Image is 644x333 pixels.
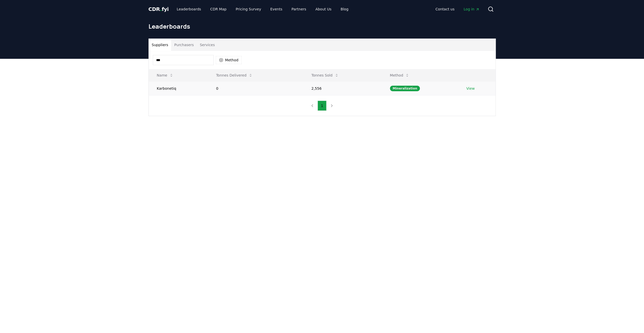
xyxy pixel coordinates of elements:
[466,86,475,91] a: View
[197,39,218,51] button: Services
[212,70,257,80] button: Tonnes Delivered
[206,5,230,14] a: CDR Map
[386,70,414,80] button: Method
[431,5,483,14] nav: Main
[318,101,326,111] button: 1
[266,5,286,14] a: Events
[148,22,496,30] h1: Leaderboards
[303,81,382,95] td: 2,556
[390,86,420,91] div: Mineralization
[311,5,335,14] a: About Us
[459,5,483,14] a: Log in
[337,5,353,14] a: Blog
[431,5,458,14] a: Contact us
[173,5,205,14] a: Leaderboards
[216,56,242,64] button: Method
[148,6,169,12] span: CDR fyi
[149,39,171,51] button: Suppliers
[287,5,310,14] a: Partners
[232,5,265,14] a: Pricing Survey
[464,7,479,12] span: Log in
[307,70,343,80] button: Tonnes Sold
[148,6,169,13] a: CDR.fyi
[149,81,208,95] td: Karbonetiq
[208,81,303,95] td: 0
[171,39,197,51] button: Purchasers
[160,6,162,12] span: .
[173,5,352,14] nav: Main
[153,70,177,80] button: Name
